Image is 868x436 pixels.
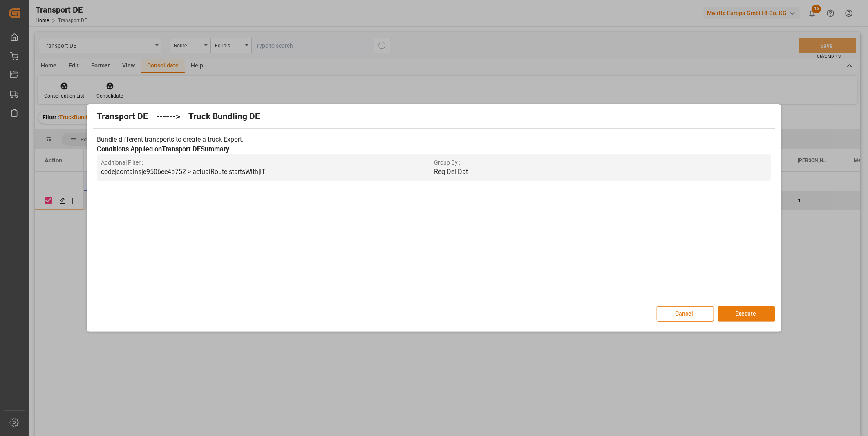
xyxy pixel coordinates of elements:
[434,158,767,167] span: Group By :
[97,145,771,155] h3: Conditions Applied on Transport DE Summary
[188,110,260,123] h2: Truck Bundling DE
[156,110,180,123] h2: ------>
[97,135,771,145] p: Bundle different transports to create a truck Export.
[101,167,434,177] p: code|contains|e9506ee4b752 > actualRoute|startsWith|IT
[97,110,148,123] h2: Transport DE
[101,158,434,167] span: Additional Filter :
[718,306,775,322] button: Execute
[434,167,767,177] p: Req Del Dat
[657,306,714,322] button: Cancel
